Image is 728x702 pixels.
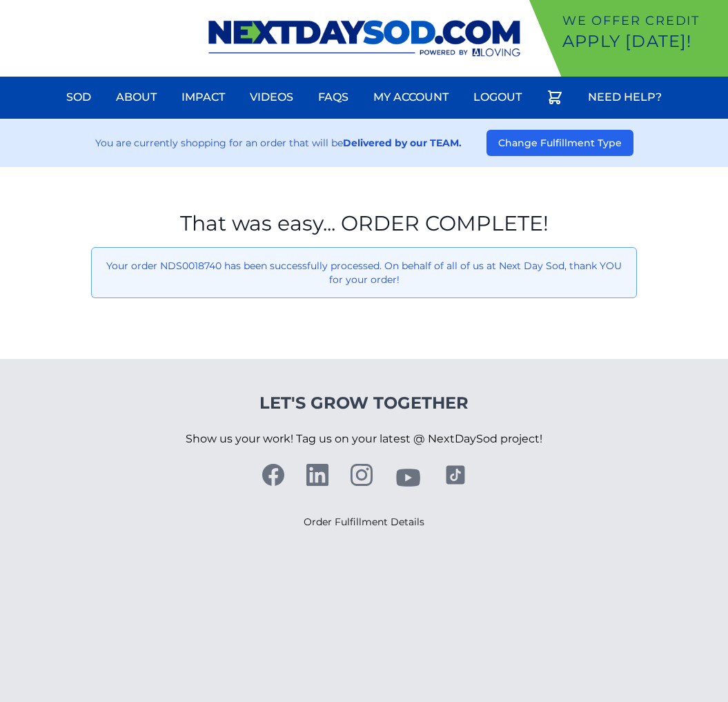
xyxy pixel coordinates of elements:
[186,414,542,464] p: Show us your work! Tag us on your latest @ NextDaySod project!
[310,81,357,114] a: FAQs
[343,137,462,149] strong: Delivered by our TEAM.
[58,81,99,114] a: Sod
[103,259,625,286] p: Your order NDS0018740 has been successfully processed. On behalf of all of us at Next Day Sod, th...
[486,130,633,156] button: Change Fulfillment Type
[562,30,722,52] p: Apply [DATE]!
[108,81,165,114] a: About
[580,81,670,114] a: Need Help?
[365,81,457,114] a: My Account
[304,516,424,528] a: Order Fulfillment Details
[242,81,302,114] a: Videos
[465,81,530,114] a: Logout
[91,211,637,236] h1: That was easy... ORDER COMPLETE!
[173,81,233,114] a: Impact
[562,11,722,30] p: We offer Credit
[186,392,542,414] h4: Let's Grow Together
